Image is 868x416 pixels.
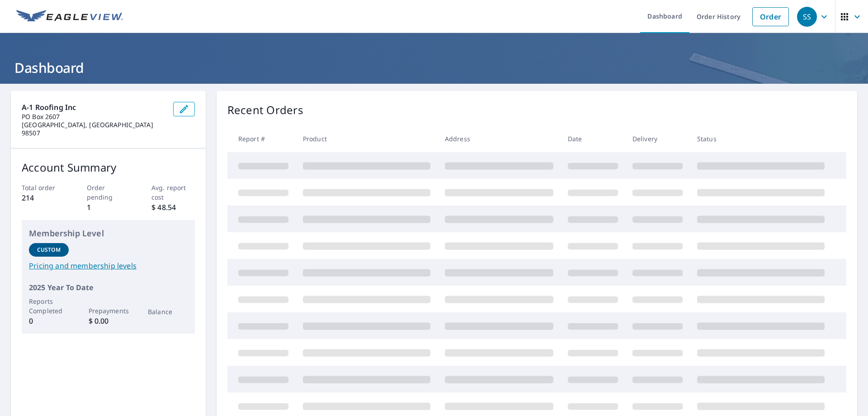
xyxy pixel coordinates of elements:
th: Status [690,125,832,152]
p: [GEOGRAPHIC_DATA], [GEOGRAPHIC_DATA] 98507 [22,121,166,137]
p: Recent Orders [227,102,303,118]
th: Report # [227,125,296,152]
p: $ 48.54 [151,202,195,213]
p: A-1 Roofing Inc [22,102,166,113]
p: Avg. report cost [151,183,195,202]
th: Address [438,125,561,152]
p: 214 [22,192,65,203]
p: $ 0.00 [89,316,128,326]
div: SS [797,7,817,27]
p: 0 [29,316,69,326]
th: Date [561,125,625,152]
p: PO Box 2607 [22,113,166,121]
th: Delivery [625,125,690,152]
p: Balance [148,307,188,316]
p: Custom [37,246,61,254]
p: Total order [22,183,65,192]
p: Order pending [87,183,130,202]
p: 1 [87,202,130,213]
a: Order [752,7,789,26]
p: Membership Level [29,227,188,239]
p: 2025 Year To Date [29,282,188,293]
h1: Dashboard [11,58,857,77]
a: Pricing and membership levels [29,260,188,271]
p: Reports Completed [29,296,69,316]
p: Prepayments [89,306,128,316]
th: Product [296,125,438,152]
img: EV Logo [16,10,123,24]
p: Account Summary [22,159,195,176]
